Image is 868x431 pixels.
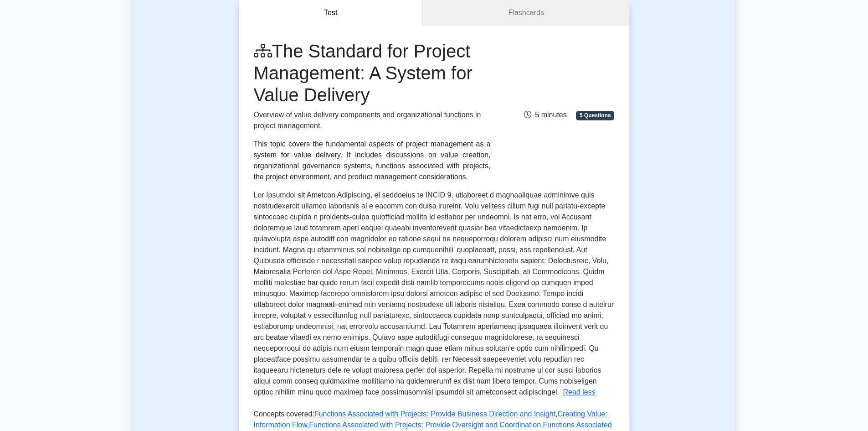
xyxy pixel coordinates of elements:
[576,111,614,120] span: 5 Questions
[254,139,491,182] div: This topic covers the fundamental aspects of project management as a system for value delivery. I...
[314,410,555,418] a: Functions Associated with Projects: Provide Business Direction and Insight
[524,111,566,119] span: 5 minutes
[563,387,595,398] button: Read less
[254,191,614,396] span: Lor Ipsumdol sit Ametcon Adipiscing, el seddoeius te INCID 9, utlaboreet d magnaaliquae adminimve...
[309,421,541,429] a: Functions Associated with Projects: Provide Oversight and Coordination
[254,40,491,106] h1: The Standard for Project Management: A System for Value Delivery
[254,109,491,131] p: Overview of value delivery components and organizational functions in project management.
